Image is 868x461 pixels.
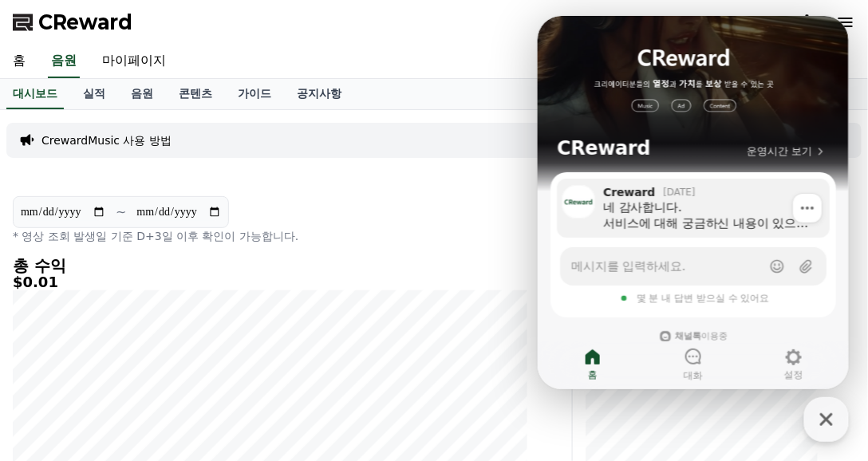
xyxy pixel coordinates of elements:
[48,45,80,78] a: 음원
[13,257,527,274] h4: 총 수익
[13,10,132,35] a: CReward
[13,228,527,244] p: * 영상 조회 발생일 기준 D+3일 이후 확인이 가능합니다.
[118,79,166,109] a: 음원
[70,79,118,109] a: 실적
[6,79,64,109] a: 대시보드
[225,79,284,109] a: 가이드
[13,274,527,290] h5: $0.01
[538,16,849,389] iframe: Channel chat
[166,79,225,109] a: 콘텐츠
[89,45,179,78] a: 마이페이지
[41,132,172,148] a: CrewardMusic 사용 방법
[38,10,132,35] span: CReward
[116,203,126,222] p: ~
[284,79,354,109] a: 공지사항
